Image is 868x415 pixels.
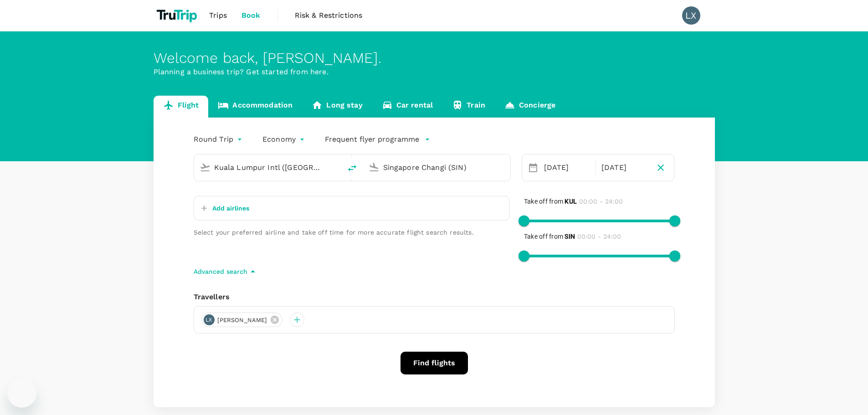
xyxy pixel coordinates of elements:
span: 00:00 - 24:00 [579,198,623,205]
div: LX [682,6,700,25]
div: [DATE] [598,159,651,177]
span: Risk & Restrictions [295,10,363,21]
a: Accommodation [208,96,302,118]
div: Economy [262,132,307,147]
div: Travellers [194,292,675,302]
button: Open [335,166,337,168]
button: Find flights [401,352,468,374]
button: Open [504,166,506,168]
p: Add airlines [212,204,249,213]
a: Car rental [372,96,443,118]
a: Train [442,96,495,118]
p: Advanced search [194,267,247,276]
div: LX[PERSON_NAME] [201,313,283,327]
button: Add airlines [198,200,249,216]
p: Frequent flyer programme [325,134,419,145]
a: Concierge [495,96,565,118]
div: LX [204,314,215,325]
button: Advanced search [194,266,258,277]
span: Take off from [524,198,577,205]
div: Welcome back , [PERSON_NAME] . [154,50,715,67]
img: TruTrip logo [154,5,202,26]
b: KUL [565,198,577,205]
input: Depart from [214,160,322,174]
p: Planning a business trip? Get started from here. [154,67,715,77]
a: Flight [154,96,209,118]
span: Trips [209,10,227,21]
input: Going to [383,160,491,174]
a: Long stay [302,96,372,118]
button: delete [341,157,363,179]
b: SIN [565,233,575,240]
div: Round Trip [194,132,245,147]
div: [DATE] [540,159,594,177]
iframe: Button to launch messaging window [7,379,36,408]
span: [PERSON_NAME] [212,316,273,325]
span: Take off from [524,233,575,240]
span: 00:00 - 24:00 [577,233,621,240]
button: Frequent flyer programme [325,134,430,145]
p: Select your preferred airline and take off time for more accurate flight search results. [194,228,509,237]
span: Book [241,10,261,21]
